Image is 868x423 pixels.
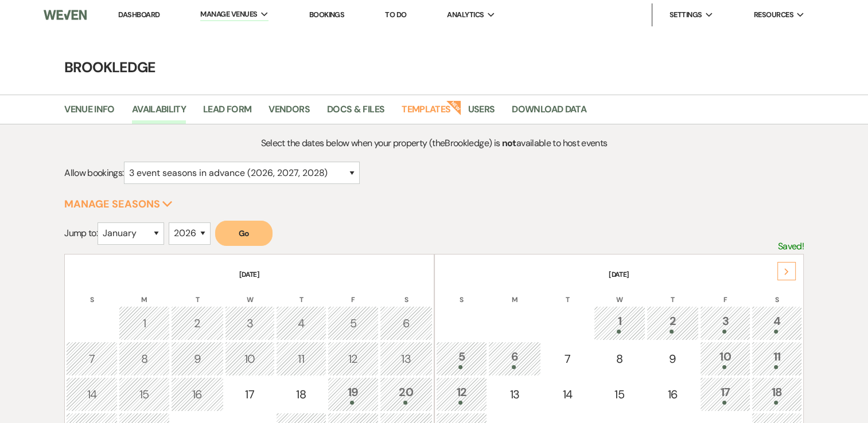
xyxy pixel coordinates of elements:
[758,383,796,405] div: 18
[758,312,796,334] div: 4
[653,312,693,334] div: 2
[653,350,693,367] div: 9
[118,10,159,19] a: Dashboard
[171,281,223,305] th: T
[119,281,170,305] th: M
[21,57,847,77] h4: Brookledge
[502,137,516,149] strong: not
[386,350,426,367] div: 13
[753,9,793,21] span: Resources
[132,102,186,124] a: Availability
[44,3,87,27] img: Weven Logo
[125,386,164,403] div: 15
[64,199,173,209] button: Manage Seasons
[203,102,251,124] a: Lead Form
[200,9,257,20] span: Manage Venues
[436,281,488,305] th: S
[334,315,372,332] div: 5
[447,9,484,21] span: Analytics
[64,167,123,179] span: Allow bookings:
[706,348,744,369] div: 10
[647,281,699,305] th: T
[157,136,711,151] p: Select the dates below when your property (the Brookledge ) is available to host events
[468,102,495,124] a: Users
[282,386,320,403] div: 18
[706,383,744,405] div: 17
[495,348,535,369] div: 6
[700,281,750,305] th: F
[442,383,481,405] div: 12
[72,386,111,403] div: 14
[125,315,164,332] div: 1
[542,281,593,305] th: T
[594,281,645,305] th: W
[334,383,372,405] div: 19
[600,312,639,334] div: 1
[66,256,432,280] th: [DATE]
[225,281,275,305] th: W
[512,102,586,124] a: Download Data
[327,102,384,124] a: Docs & Files
[215,221,273,246] button: Go
[72,350,111,367] div: 7
[282,315,320,332] div: 4
[495,386,535,403] div: 13
[177,350,217,367] div: 9
[309,10,344,19] a: Bookings
[386,383,426,405] div: 20
[436,256,802,280] th: [DATE]
[548,350,586,367] div: 7
[231,386,269,403] div: 17
[442,348,481,369] div: 5
[402,102,450,124] a: Templates
[268,102,310,124] a: Vendors
[778,239,804,254] p: Saved!
[548,386,586,403] div: 14
[758,348,796,369] div: 11
[752,281,802,305] th: S
[282,350,320,367] div: 11
[600,350,639,367] div: 8
[334,350,372,367] div: 12
[446,99,462,115] strong: New
[66,281,117,305] th: S
[600,386,639,403] div: 15
[488,281,541,305] th: M
[328,281,379,305] th: F
[177,386,217,403] div: 16
[653,386,693,403] div: 16
[125,350,164,367] div: 8
[231,315,269,332] div: 3
[670,9,702,21] span: Settings
[64,227,98,239] span: Jump to:
[231,350,269,367] div: 10
[706,312,744,334] div: 3
[385,10,406,19] a: To Do
[380,281,433,305] th: S
[276,281,326,305] th: T
[64,102,115,124] a: Venue Info
[386,315,426,332] div: 6
[177,315,217,332] div: 2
